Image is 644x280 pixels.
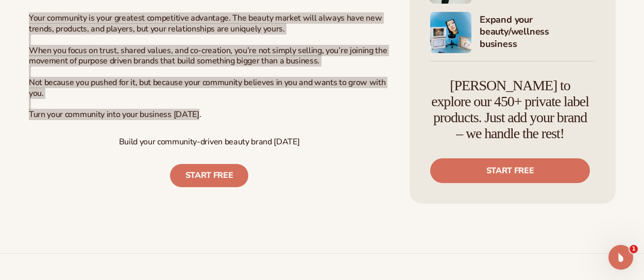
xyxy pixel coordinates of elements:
iframe: Intercom live chat [608,245,633,270]
h4: [PERSON_NAME] to explore our 450+ private label products. Just add your brand – we handle the rest! [430,78,590,142]
span: Your community is your greatest competitive advantage. The beauty market will always have new tre... [29,12,382,35]
span: Turn your community into your business [DATE]. [29,109,201,120]
a: START FREE [170,164,249,187]
span: 1 [630,245,638,253]
img: Shopify Image 7 [430,12,471,53]
h4: Expand your beauty/wellness business [480,14,595,51]
p: Build your community-driven beauty brand [DATE] [29,137,389,147]
span: When you focus on trust, shared values, and co-creation, you’re not simply selling, you’re joinin... [29,45,387,67]
a: Shopify Image 7 Expand your beauty/wellness business [430,12,595,53]
span: Not because you pushed for it, but because your community believes in you and wants to grow with ... [29,77,385,99]
a: Start free [430,158,590,183]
